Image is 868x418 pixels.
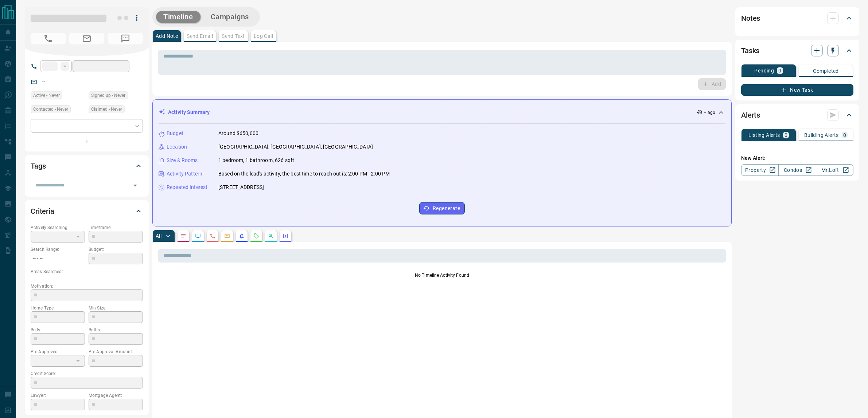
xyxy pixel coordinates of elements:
[210,233,215,239] svg: Calls
[748,133,780,138] p: Listing Alerts
[31,160,46,172] h2: Tags
[167,157,198,164] p: Size & Rooms
[31,224,85,231] p: Actively Searching:
[89,224,143,231] p: Timeframe:
[33,106,68,113] span: Contacted - Never
[741,154,853,162] p: New Alert:
[741,9,853,27] div: Notes
[195,233,201,239] svg: Lead Browsing Activity
[218,143,373,151] p: [GEOGRAPHIC_DATA], [GEOGRAPHIC_DATA], [GEOGRAPHIC_DATA]
[816,164,853,176] a: Mr.Loft
[130,180,140,190] button: Open
[224,233,230,239] svg: Emails
[31,268,143,275] p: Areas Searched:
[89,327,143,333] p: Baths:
[42,79,45,84] a: --
[419,202,465,214] button: Regenerate
[91,106,122,113] span: Claimed - Never
[89,305,143,311] p: Min Size:
[203,11,256,23] button: Campaigns
[156,11,201,23] button: Timeline
[785,133,787,138] p: 0
[804,133,839,138] p: Building Alerts
[253,233,259,239] svg: Requests
[89,246,143,253] p: Budget:
[283,233,288,239] svg: Agent Actions
[218,130,258,137] p: Around $650,000
[31,253,85,265] p: -- - --
[167,130,183,137] p: Budget
[704,109,715,116] p: -- ago
[239,233,245,239] svg: Listing Alerts
[741,109,760,121] h2: Alerts
[158,272,726,279] p: No Timeline Activity Found
[31,348,85,355] p: Pre-Approved:
[33,92,60,99] span: Active - Never
[69,33,104,44] span: No Email
[31,392,85,399] p: Lawyer:
[167,184,207,191] p: Repeated Interest
[741,45,759,56] h2: Tasks
[91,92,125,99] span: Signed up - Never
[778,164,816,176] a: Condos
[813,68,839,74] p: Completed
[741,12,760,24] h2: Notes
[741,42,853,59] div: Tasks
[168,109,210,116] p: Activity Summary
[268,233,274,239] svg: Opportunities
[741,106,853,124] div: Alerts
[156,33,178,39] p: Add Note
[31,202,143,220] div: Criteria
[31,205,54,217] h2: Criteria
[167,170,202,178] p: Activity Pattern
[31,157,143,175] div: Tags
[31,370,143,377] p: Credit Score:
[167,143,187,151] p: Location
[159,106,725,119] div: Activity Summary-- ago
[31,33,66,44] span: No Number
[31,327,85,333] p: Beds:
[218,157,294,164] p: 1 bedroom, 1 bathroom, 626 sqft
[754,68,774,73] p: Pending
[843,133,846,138] p: 0
[31,283,143,289] p: Motivation:
[89,392,143,399] p: Mortgage Agent:
[156,233,161,238] p: All
[218,184,264,191] p: [STREET_ADDRESS]
[741,84,853,96] button: New Task
[741,164,779,176] a: Property
[31,305,85,311] p: Home Type:
[180,233,186,239] svg: Notes
[108,33,143,44] span: No Number
[31,246,85,253] p: Search Range:
[89,348,143,355] p: Pre-Approval Amount:
[778,68,781,73] p: 0
[218,170,390,178] p: Based on the lead's activity, the best time to reach out is: 2:00 PM - 2:00 PM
